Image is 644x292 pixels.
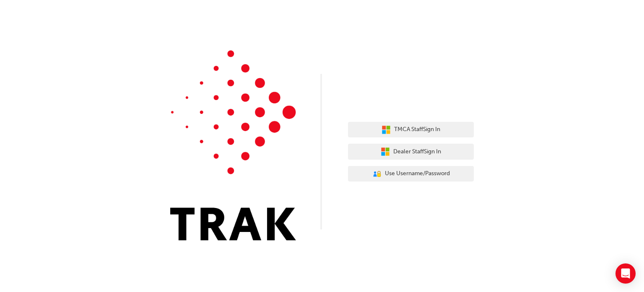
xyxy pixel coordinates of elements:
span: TMCA Staff Sign In [394,125,440,134]
button: Dealer StaffSign In [348,144,474,160]
div: Open Intercom Messenger [615,263,636,284]
button: TMCA StaffSign In [348,122,474,138]
img: Trak [170,50,296,240]
span: Dealer Staff Sign In [393,147,441,157]
button: Use Username/Password [348,166,474,182]
span: Use Username/Password [385,169,450,179]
